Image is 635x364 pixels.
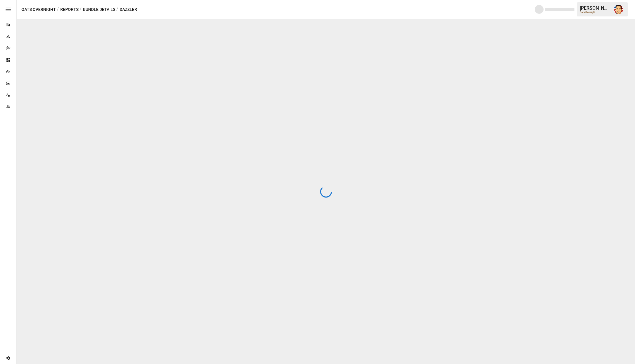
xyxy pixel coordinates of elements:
[116,6,118,13] div: /
[614,5,623,14] img: Austin Gardner-Smith
[60,6,78,13] button: Reports
[83,6,115,13] button: Bundle Details
[580,11,610,14] div: Oats Overnight
[580,5,610,11] div: [PERSON_NAME]
[80,6,82,13] div: /
[610,1,627,18] button: Austin Gardner-Smith
[21,6,56,13] button: Oats Overnight
[57,6,59,13] div: /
